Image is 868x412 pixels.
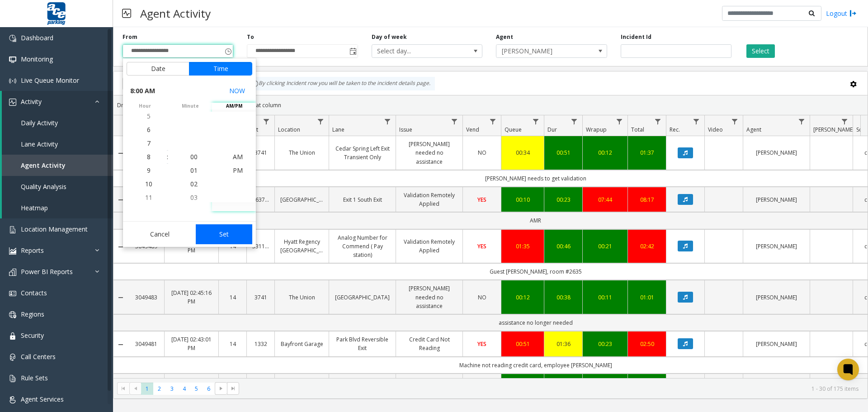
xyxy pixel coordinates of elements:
[167,152,168,161] div: :
[588,242,622,251] a: 00:21
[21,140,58,148] span: Lane Activity
[226,83,249,99] button: Select now
[21,267,73,276] span: Power BI Reports
[633,195,660,204] a: 08:17
[252,242,269,251] a: 331100
[21,225,88,233] span: Location Management
[21,204,48,212] span: Heatmap
[826,9,857,18] a: Logout
[588,340,622,348] a: 00:23
[749,340,804,348] a: [PERSON_NAME]
[21,161,66,170] span: Agent Activity
[252,195,269,204] a: 163737
[136,2,215,24] h3: Agent Activity
[315,115,327,128] a: Location Filter Menu
[468,242,495,251] a: YES
[147,139,151,147] span: 7
[478,149,486,156] span: NO
[21,76,79,85] span: Live Queue Monitor
[9,375,16,382] img: 'icon'
[399,126,412,133] span: Issue
[21,310,44,318] span: Regions
[633,242,660,251] a: 02:42
[247,33,254,41] label: To
[166,383,178,395] span: Page 3
[746,44,775,58] button: Select
[113,150,128,157] a: Collapse Details
[588,195,622,204] a: 07:44
[849,9,857,18] img: logout
[147,166,151,175] span: 9
[372,33,407,41] label: Day of week
[477,196,486,204] span: YES
[468,293,495,302] a: NO
[652,115,664,128] a: Total Filter Menu
[21,352,56,361] span: Call Centers
[633,340,660,348] div: 02:50
[335,335,390,352] a: Park Blvd Reversible Exit
[507,293,538,302] a: 00:12
[796,115,808,128] a: Agent Filter Menu
[588,148,622,157] a: 00:12
[507,195,538,204] a: 00:10
[749,293,804,302] a: [PERSON_NAME]
[2,133,113,155] a: Lane Activity
[252,293,269,302] a: 3741
[189,62,252,76] button: Time tab
[335,195,390,204] a: Exit 1 South Exit
[21,246,44,255] span: Reports
[550,293,577,302] div: 00:38
[21,97,42,106] span: Activity
[335,233,390,260] a: Analog Number for Commend ( Pay station)
[147,112,151,120] span: 5
[708,126,723,133] span: Video
[127,62,189,76] button: Date tab
[2,155,113,176] a: Agent Activity
[170,289,213,306] a: [DATE] 02:45:16 PM
[633,293,660,302] a: 01:01
[147,125,151,134] span: 6
[9,396,16,403] img: 'icon'
[507,340,538,348] a: 00:51
[372,45,460,57] span: Select day...
[170,335,213,352] a: [DATE] 02:43:01 PM
[813,126,854,133] span: [PERSON_NAME]
[550,340,577,348] div: 01:36
[224,340,241,348] a: 14
[382,115,394,128] a: Lane Filter Menu
[260,115,273,128] a: Lot Filter Menu
[203,383,215,395] span: Page 6
[9,77,16,85] img: 'icon'
[196,224,253,244] button: Set
[568,115,580,128] a: Dur Filter Menu
[153,383,165,395] span: Page 2
[21,331,44,340] span: Security
[749,242,804,251] a: [PERSON_NAME]
[113,196,128,204] a: Collapse Details
[690,115,703,128] a: Rec. Filter Menu
[588,293,622,302] div: 00:11
[280,340,323,348] a: Bayfront Garage
[468,195,495,204] a: YES
[670,126,680,133] span: Rec.
[496,33,513,41] label: Agent
[123,33,137,41] label: From
[335,144,390,161] a: Cedar Spring Left Exit Transient Only
[190,193,198,202] span: 03
[233,166,243,175] span: PM
[2,197,113,218] a: Heatmap
[530,115,542,128] a: Queue Filter Menu
[550,195,577,204] a: 00:23
[348,45,358,57] span: Toggle popup
[230,385,237,392] span: Go to the last page
[466,126,479,133] span: Vend
[468,340,495,348] a: YES
[233,152,243,161] span: AM
[749,195,804,204] a: [PERSON_NAME]
[280,195,323,204] a: [GEOGRAPHIC_DATA]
